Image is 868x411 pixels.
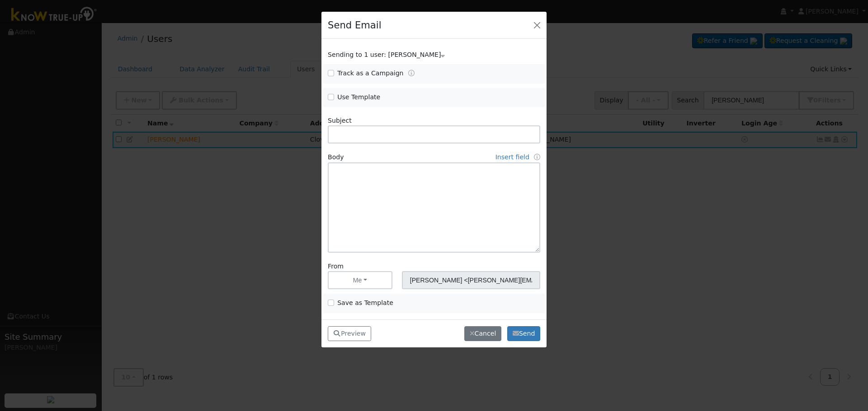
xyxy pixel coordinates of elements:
[328,94,334,100] input: Use Template
[328,152,344,162] label: Body
[337,69,403,78] label: Track as a Campaign
[495,153,529,161] a: Insert field
[337,298,393,308] label: Save as Template
[328,326,371,342] button: Preview
[464,326,501,342] button: Cancel
[323,50,545,60] div: Show users
[408,69,415,77] a: Tracking Campaigns
[328,262,344,271] label: From
[328,271,392,289] button: Me
[328,300,334,306] input: Save as Template
[337,92,380,102] label: Use Template
[507,326,540,342] button: Send
[328,70,334,76] input: Track as a Campaign
[328,116,352,125] label: Subject
[328,18,381,32] h4: Send Email
[534,153,540,161] a: Fields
